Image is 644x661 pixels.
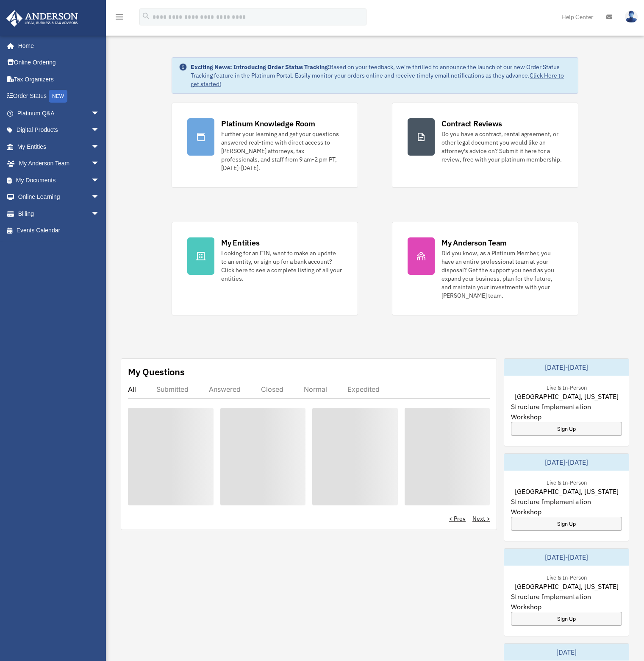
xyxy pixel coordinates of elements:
div: Further your learning and get your questions answered real-time with direct access to [PERSON_NAM... [221,130,342,172]
div: Did you know, as a Platinum Member, you have an entire professional team at your disposal? Get th... [441,249,563,300]
span: arrow_drop_down [91,122,108,139]
span: arrow_drop_down [91,138,108,156]
a: Online Ordering [6,54,112,71]
div: Do you have a contract, rental agreement, or other legal document you would like an attorney's ad... [441,130,563,164]
a: My Entitiesarrow_drop_down [6,138,112,155]
span: Structure Implementation Workshop [511,591,622,612]
a: Billingarrow_drop_down [6,205,112,222]
div: [DATE]-[DATE] [504,454,629,471]
a: Digital Productsarrow_drop_down [6,122,112,139]
span: arrow_drop_down [91,155,108,173]
div: Looking for an EIN, want to make an update to an entity, or sign up for a bank account? Click her... [221,249,342,283]
i: search [142,11,151,21]
div: [DATE] [504,644,629,661]
a: Next > [472,514,490,523]
span: [GEOGRAPHIC_DATA], [US_STATE] [515,486,619,496]
div: [DATE]-[DATE] [504,359,629,376]
a: < Prev [449,514,466,523]
div: [DATE]-[DATE] [504,549,629,566]
div: Answered [209,385,241,393]
div: My Anderson Team [441,237,507,248]
div: Expedited [347,385,380,393]
div: Live & In-Person [540,382,594,391]
div: Closed [261,385,283,393]
a: Order StatusNEW [6,88,112,105]
a: Tax Organizers [6,71,112,88]
div: My Questions [128,365,185,378]
i: menu [114,12,125,22]
span: arrow_drop_down [91,172,108,189]
div: Submitted [156,385,189,393]
strong: Exciting News: Introducing Order Status Tracking! [191,63,330,71]
a: Online Learningarrow_drop_down [6,189,112,206]
a: Home [6,37,108,54]
img: User Pic [625,11,638,23]
a: My Anderson Teamarrow_drop_down [6,155,112,172]
div: Live & In-Person [540,572,594,581]
a: My Anderson Team Did you know, as a Platinum Member, you have an entire professional team at your... [392,222,578,315]
div: Normal [304,385,327,393]
div: All [128,385,136,393]
div: NEW [49,90,67,103]
div: Live & In-Person [540,477,594,486]
span: arrow_drop_down [91,105,108,122]
div: Platinum Knowledge Room [221,118,315,129]
a: Platinum Knowledge Room Further your learning and get your questions answered real-time with dire... [172,103,358,188]
a: menu [114,15,125,22]
a: Sign Up [511,612,622,626]
span: [GEOGRAPHIC_DATA], [US_STATE] [515,391,619,402]
a: Click Here to get started! [191,72,564,88]
span: [GEOGRAPHIC_DATA], [US_STATE] [515,581,619,591]
span: Structure Implementation Workshop [511,496,622,517]
div: My Entities [221,237,259,248]
a: Events Calendar [6,222,112,239]
a: My Documentsarrow_drop_down [6,172,112,189]
span: arrow_drop_down [91,189,108,206]
a: Platinum Q&Aarrow_drop_down [6,105,112,122]
span: Structure Implementation Workshop [511,402,622,422]
div: Based on your feedback, we're thrilled to announce the launch of our new Order Status Tracking fe... [191,63,571,88]
a: Sign Up [511,517,622,531]
a: Contract Reviews Do you have a contract, rental agreement, or other legal document you would like... [392,103,578,188]
img: Anderson Advisors Platinum Portal [4,10,80,27]
span: arrow_drop_down [91,205,108,223]
a: Sign Up [511,422,622,436]
div: Contract Reviews [441,118,502,129]
a: My Entities Looking for an EIN, want to make an update to an entity, or sign up for a bank accoun... [172,222,358,315]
